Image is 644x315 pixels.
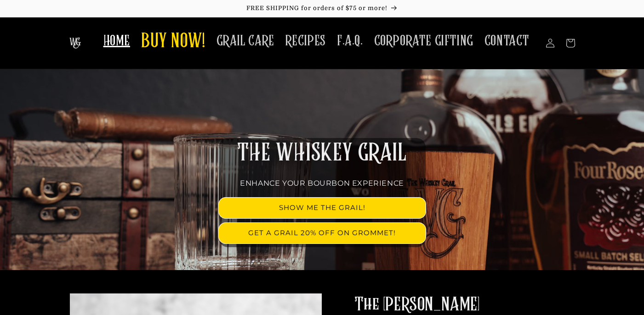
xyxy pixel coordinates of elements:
span: GRAIL CARE [217,32,274,50]
a: CONTACT [479,27,535,55]
span: ENHANCE YOUR BOURBON EXPERIENCE [240,179,404,188]
a: CORPORATE GIFTING [369,27,479,55]
span: F.A.Q. [337,32,363,50]
a: SHOW ME THE GRAIL! [219,198,426,218]
span: BUY NOW! [141,29,205,55]
img: The Whiskey Grail [69,38,81,49]
a: RECIPES [280,27,331,55]
span: CONTACT [484,32,530,50]
p: FREE SHIPPING for orders of $75 or more! [9,5,635,12]
span: RECIPES [285,32,326,50]
span: THE WHISKEY GRAIL [237,141,406,165]
a: HOME [98,27,136,55]
a: BUY NOW! [136,24,211,60]
a: GRAIL CARE [211,27,280,55]
span: HOME [103,32,130,50]
a: GET A GRAIL 20% OFF ON GROMMET! [219,223,426,243]
span: CORPORATE GIFTING [374,32,473,50]
a: F.A.Q. [331,27,369,55]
